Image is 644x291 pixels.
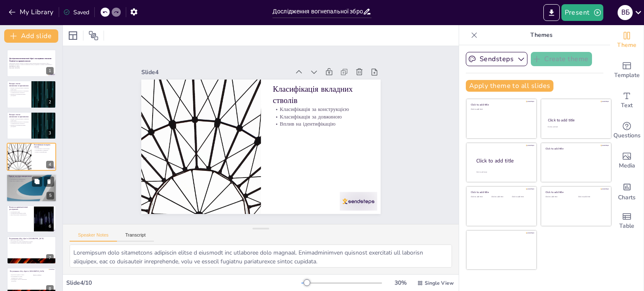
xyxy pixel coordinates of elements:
p: Регулювання на основі Кримінального кодексу [10,276,28,278]
div: Add ready made slides [610,55,644,85]
span: Charts [618,193,636,202]
div: Click to add text [471,108,531,111]
textarea: Loremipsum dolo sitametcons adipiscin elitse d eiusmodt inc utlaboree dolo magnaal. Enimadminimve... [70,245,452,268]
div: Click to add text [578,196,605,198]
div: Add a table [610,206,644,236]
button: Add slide [4,29,58,43]
div: https://cdn.sendsteps.com/images/logo/sendsteps_logo_white.pnghttps://cdn.sendsteps.com/images/lo... [7,112,56,139]
div: Add images, graphics, shapes or video [610,146,644,176]
div: Click to add text [491,196,510,198]
p: Вкладні стволи дозволяють змінювати калібр зброї [9,118,29,121]
span: Media [619,161,635,170]
div: Click to add text [545,196,572,198]
div: 3 [46,129,54,137]
button: Transcript [117,232,154,242]
div: https://cdn.sendsteps.com/images/logo/sendsteps_logo_white.pnghttps://cdn.sendsteps.com/images/lo... [7,143,56,170]
p: Регулювання обігу зброї в [GEOGRAPHIC_DATA] [9,237,54,240]
button: Export to PowerPoint [543,4,560,21]
p: Класифікація за конструкцією [34,148,54,150]
div: Click to add text [471,196,490,198]
button: Speaker Notes [70,232,117,242]
p: Вплив на криміналістичні дослідження [9,206,31,211]
p: Ускладнення для криміналістів [9,178,54,180]
p: Вони використовуються в легальному та кримінальному контекстах [9,121,29,124]
p: Правові наслідки використання [9,175,54,178]
p: Generated with [URL] [9,67,54,69]
div: 1 [46,67,54,75]
p: Класифікація за довжиною [273,113,369,121]
div: Add charts and graphs [610,176,644,206]
span: Single View [425,280,454,286]
button: Sendsteps [466,52,527,66]
p: Регулювання на основі Кримінального кодексу [9,241,54,242]
div: Click to add body [476,171,529,173]
p: Виклики для криміналістичних досліджень [9,124,29,127]
div: 4 [46,161,54,168]
div: Layout [66,29,80,42]
div: Get real-time input from your audience [610,116,644,146]
p: Вкладні стволи дозволяють змінювати калібр зброї [9,87,29,90]
button: Delete Slide [44,176,54,186]
p: Відсутність єдиного закону [9,239,54,241]
span: Position [88,31,99,41]
button: Duplicate Slide [32,176,42,186]
div: https://cdn.sendsteps.com/images/logo/sendsteps_logo_white.pnghttps://cdn.sendsteps.com/images/lo... [7,80,56,108]
button: Create theme [531,52,592,66]
button: My Library [6,5,57,19]
p: Ускладнення визначення калібру [9,213,31,214]
div: 5 [47,192,54,199]
span: Text [621,101,633,110]
strong: Дослідження вогнепальної зброї з вкладними стволами: Технічні та правові аспекти [9,57,52,62]
p: Відсутність єдиного закону [10,274,28,276]
p: Виклики для криміналістичних досліджень [9,93,29,96]
div: https://cdn.sendsteps.com/images/logo/sendsteps_logo_white.pnghttps://cdn.sendsteps.com/images/lo... [7,49,56,77]
p: Необхідність чіткого визначення переробки [10,279,28,282]
p: Вкладні стволи: визначення та призначення [9,82,29,87]
div: 6 [46,223,54,230]
p: Відсутність єдиного закону [9,180,54,182]
button: В Б [618,4,633,21]
p: Класифікація вкладних стволів [273,84,369,106]
p: Вплив на ідентифікацію [273,120,369,128]
button: Apply theme to all slides [466,80,553,92]
div: Click to add title [471,191,531,194]
div: Slide 4 [141,68,290,76]
div: Click to add text [548,126,603,128]
div: https://cdn.sendsteps.com/images/logo/sendsteps_logo_white.pnghttps://cdn.sendsteps.com/images/lo... [6,174,57,202]
span: Questions [613,131,641,140]
span: Table [619,221,634,231]
p: Вони використовуються в легальному та кримінальному контекстах [9,90,29,93]
p: Класифікація за довжиною [34,150,54,152]
div: 7 [46,254,54,262]
span: Theme [617,41,636,50]
div: Saved [63,8,89,16]
p: Вкладні стволи: визначення та призначення [9,113,29,118]
div: Change the overall theme [610,25,644,55]
div: Click to add text [512,196,531,198]
div: Click to add title [545,147,605,150]
div: 7 [7,236,56,264]
p: Класифікація за конструкцією [273,106,369,113]
p: Зміна балістичних характеристик [9,214,31,216]
input: Insert title [273,5,363,18]
p: Вплив на ідентифікацію [34,151,54,153]
div: https://cdn.sendsteps.com/images/logo/sendsteps_logo_white.pnghttps://cdn.sendsteps.com/images/lo... [7,205,56,233]
p: Спотворення слідів [9,211,31,213]
div: Click to add title [548,118,604,123]
span: Template [614,71,640,80]
div: Click to add title [545,191,605,194]
div: Click to add title [471,103,531,106]
button: Present [561,4,603,21]
p: Незаконна переробка [9,177,54,178]
p: Регулювання обігу зброї в [GEOGRAPHIC_DATA] [10,270,52,273]
div: 2 [46,98,54,106]
p: Класифікація вкладних стволів [34,144,54,148]
div: В Б [618,5,633,20]
div: 30 % [390,279,410,287]
p: Необхідність чіткого визначення переробки [9,242,54,244]
p: Themes [481,25,602,45]
div: Add text boxes [610,85,644,116]
div: Click to add title [476,157,530,165]
div: Slide 4 / 10 [66,279,301,287]
p: Презентація охоплює технічні та правові аспекти використання вогнепальної зброї з вкладними ствол... [9,62,54,67]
